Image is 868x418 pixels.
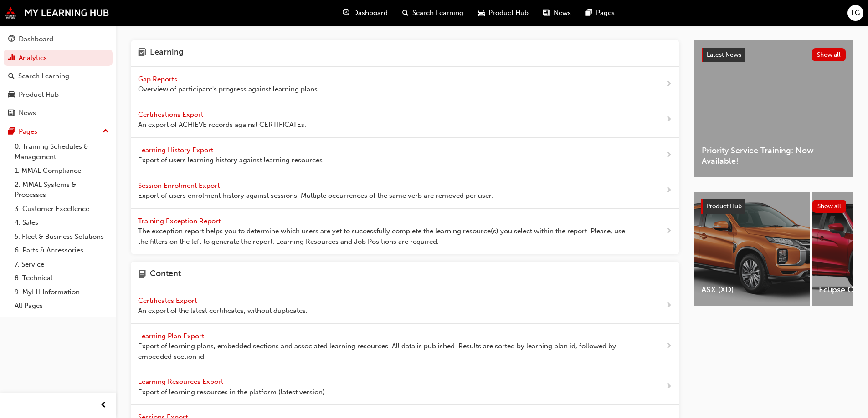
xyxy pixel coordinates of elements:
[11,216,113,230] a: 4. Sales
[138,378,225,386] span: Learning Resources Export
[11,202,113,216] a: 3. Customer Excellence
[543,7,550,19] span: news-icon
[665,381,672,393] span: next-icon
[103,126,109,137] span: up-icon
[665,226,672,237] span: next-icon
[138,47,146,59] span: learning-icon
[536,4,578,22] a: news-iconNews
[150,47,184,59] h4: Learning
[694,192,810,306] a: ASX (XD)
[131,102,679,138] a: Certifications Export An export of ACHIEVE records against CERTIFICATEs.next-icon
[412,8,463,18] span: Search Learning
[8,91,15,99] span: car-icon
[4,29,113,123] button: DashboardAnalyticsSearch LearningProduct HubNews
[4,86,113,103] a: Product Hub
[851,8,860,18] span: LG
[4,31,113,48] a: Dashboard
[18,71,69,81] div: Search Learning
[11,299,113,313] a: All Pages
[19,34,53,45] div: Dashboard
[138,111,205,119] span: Certifications Export
[701,285,803,295] span: ASX (XD)
[4,123,113,140] button: Pages
[138,387,327,398] span: Export of learning resources in the platform (latest version).
[131,288,679,324] a: Certificates Export An export of the latest certificates, without duplicates.next-icon
[138,226,636,247] span: The exception report helps you to determine which users are yet to successfully complete the lear...
[138,155,324,166] span: Export of users learning history against learning resources.
[138,84,319,95] span: Overview of participant's progress against learning plans.
[150,269,181,281] h4: Content
[665,185,672,196] span: next-icon
[11,285,113,299] a: 9. MyLH Information
[131,324,679,370] a: Learning Plan Export Export of learning plans, embedded sections and associated learning resource...
[665,114,672,126] span: next-icon
[4,50,113,66] a: Analytics
[131,369,679,405] a: Learning Resources Export Export of learning resources in the platform (latest version).next-icon
[8,72,15,81] span: search-icon
[8,128,15,136] span: pages-icon
[665,300,672,312] span: next-icon
[138,341,636,362] span: Export of learning plans, embedded sections and associated learning resources. All data is publis...
[701,199,846,214] a: Product HubShow all
[478,7,485,19] span: car-icon
[19,108,36,118] div: News
[138,146,215,154] span: Learning History Export
[665,79,672,90] span: next-icon
[11,140,113,164] a: 0. Training Schedules & Management
[11,243,113,257] a: 6. Parts & Accessories
[353,8,388,18] span: Dashboard
[138,75,179,83] span: Gap Reports
[702,146,846,166] span: Priority Service Training: Now Available!
[402,7,409,19] span: search-icon
[471,4,536,22] a: car-iconProduct Hub
[100,400,107,411] span: prev-icon
[131,138,679,173] a: Learning History Export Export of users learning history against learning resources.next-icon
[665,150,672,161] span: next-icon
[706,202,742,210] span: Product Hub
[11,178,113,202] a: 2. MMAL Systems & Processes
[694,40,853,177] a: Latest NewsShow allPriority Service Training: Now Available!
[138,332,206,340] span: Learning Plan Export
[812,48,846,61] button: Show all
[8,109,15,117] span: news-icon
[8,35,15,44] span: guage-icon
[702,48,846,62] a: Latest NewsShow all
[138,297,199,305] span: Certificates Export
[4,105,113,121] a: News
[395,4,471,22] a: search-iconSearch Learning
[586,7,592,19] span: pages-icon
[11,230,113,244] a: 5. Fleet & Business Solutions
[4,68,113,85] a: Search Learning
[11,164,113,178] a: 1. MMAL Compliance
[665,341,672,352] span: next-icon
[138,181,221,190] span: Session Enrolment Export
[335,4,395,22] a: guage-iconDashboard
[8,54,15,62] span: chart-icon
[343,7,349,19] span: guage-icon
[596,8,615,18] span: Pages
[19,126,37,137] div: Pages
[19,90,59,100] div: Product Hub
[138,191,493,201] span: Export of users enrolment history against sessions. Multiple occurrences of the same verb are rem...
[812,200,847,213] button: Show all
[131,209,679,255] a: Training Exception Report The exception report helps you to determine which users are yet to succ...
[847,5,863,21] button: LG
[138,217,222,225] span: Training Exception Report
[131,67,679,102] a: Gap Reports Overview of participant's progress against learning plans.next-icon
[578,4,622,22] a: pages-iconPages
[11,271,113,285] a: 8. Technical
[5,7,109,19] img: mmal
[138,269,146,281] span: page-icon
[138,120,306,130] span: An export of ACHIEVE records against CERTIFICATEs.
[488,8,529,18] span: Product Hub
[707,51,741,59] span: Latest News
[131,173,679,209] a: Session Enrolment Export Export of users enrolment history against sessions. Multiple occurrences...
[138,306,308,316] span: An export of the latest certificates, without duplicates.
[554,8,571,18] span: News
[11,257,113,272] a: 7. Service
